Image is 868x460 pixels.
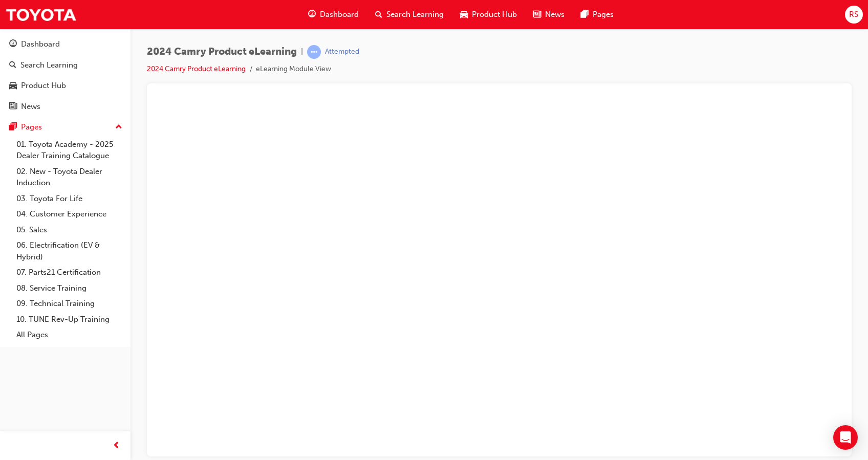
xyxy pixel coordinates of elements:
[845,6,863,24] button: RS
[12,312,126,327] a: 10. TUNE Rev-Up Training
[452,4,525,25] a: car-iconProduct Hub
[545,9,565,20] span: News
[12,164,126,191] a: 02. New - Toyota Dealer Induction
[581,8,589,21] span: pages-icon
[460,8,468,21] span: car-icon
[4,97,126,116] a: News
[12,137,126,164] a: 01. Toyota Academy - 2025 Dealer Training Catalogue
[12,327,126,343] a: All Pages
[12,206,126,222] a: 04. Customer Experience
[4,35,126,54] a: Dashboard
[115,121,122,134] span: up-icon
[367,4,452,25] a: search-iconSearch Learning
[307,45,321,59] span: learningRecordVerb_ATTEMPT-icon
[12,191,126,207] a: 03. Toyota For Life
[300,4,367,25] a: guage-iconDashboard
[533,8,541,21] span: news-icon
[21,38,60,50] div: Dashboard
[833,425,858,450] div: Open Intercom Messenger
[849,9,858,20] span: RS
[9,61,16,70] span: search-icon
[147,64,246,73] a: 2024 Camry Product eLearning
[256,63,331,75] li: eLearning Module View
[4,33,126,118] button: DashboardSearch LearningProduct HubNews
[12,237,126,265] a: 06. Electrification (EV & Hybrid)
[301,46,303,58] span: |
[375,8,382,21] span: search-icon
[21,101,40,113] div: News
[9,123,17,132] span: pages-icon
[21,80,66,92] div: Product Hub
[12,280,126,296] a: 08. Service Training
[12,296,126,312] a: 09. Technical Training
[308,8,316,21] span: guage-icon
[593,9,614,20] span: Pages
[573,4,622,25] a: pages-iconPages
[472,9,517,20] span: Product Hub
[4,118,126,137] button: Pages
[5,3,77,26] img: Trak
[4,56,126,75] a: Search Learning
[386,9,444,20] span: Search Learning
[113,440,120,452] span: prev-icon
[9,40,17,49] span: guage-icon
[9,81,17,91] span: car-icon
[4,76,126,95] a: Product Hub
[325,47,359,57] div: Attempted
[12,265,126,280] a: 07. Parts21 Certification
[147,46,297,58] span: 2024 Camry Product eLearning
[320,9,359,20] span: Dashboard
[12,222,126,238] a: 05. Sales
[9,102,17,112] span: news-icon
[525,4,573,25] a: news-iconNews
[21,121,42,133] div: Pages
[20,59,78,71] div: Search Learning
